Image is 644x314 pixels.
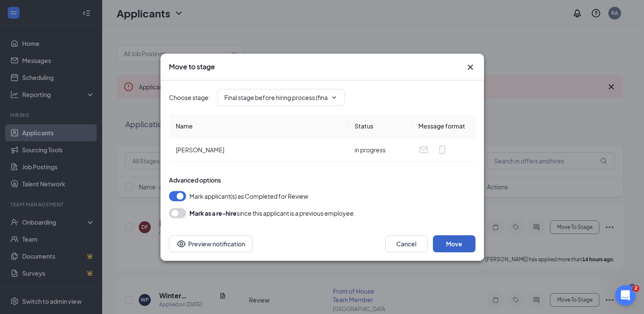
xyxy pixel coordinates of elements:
[465,62,475,72] svg: Cross
[176,239,186,249] svg: Eye
[189,209,237,217] b: Mark as a re-hire
[169,176,475,184] div: Advanced options
[348,114,412,138] th: Status
[437,145,447,155] svg: MobileSms
[615,285,635,305] iframe: Intercom live chat
[465,62,475,72] button: Close
[169,235,252,252] button: Preview notificationEye
[169,114,348,138] th: Name
[331,94,338,101] svg: ChevronDown
[176,146,224,154] span: [PERSON_NAME]
[385,235,428,252] button: Cancel
[189,191,308,201] span: Mark applicant(s) as Completed for Review
[418,145,429,155] svg: Email
[633,285,639,292] span: 2
[433,235,475,252] button: Move
[348,138,412,162] td: in progress
[189,208,355,218] div: since this applicant is a previous employee.
[412,114,475,138] th: Message format
[169,62,215,71] h3: Move to stage
[169,93,210,102] span: Choose stage :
